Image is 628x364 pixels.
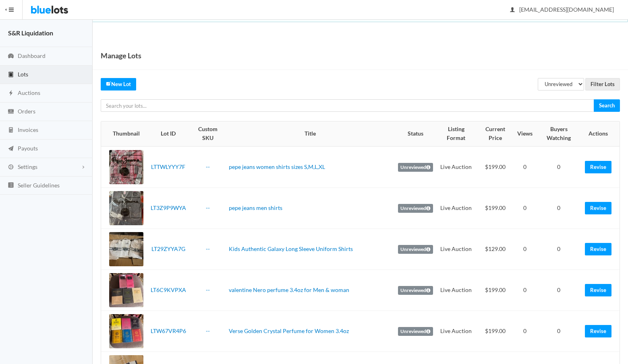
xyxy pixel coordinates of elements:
th: Current Price [476,121,514,146]
td: Live Auction [436,188,476,229]
td: 0 [536,146,582,188]
td: $129.00 [476,229,514,270]
ion-icon: cash [7,108,15,116]
a: -- [206,245,210,252]
strong: S&R Liquidation [8,29,53,37]
a: pepe jeans women shirts sizes S,M,L,XL [229,163,325,170]
td: Live Auction [436,311,476,352]
ion-icon: flash [7,90,15,97]
a: -- [206,327,210,334]
th: Buyers Watching [536,121,582,146]
td: 0 [536,229,582,270]
a: pepe jeans men shirts [229,204,282,211]
th: Custom SKU [190,121,226,146]
td: $199.00 [476,270,514,311]
a: -- [206,204,210,211]
ion-icon: speedometer [7,53,15,60]
a: LT6C9KVPXA [151,286,186,293]
a: Revise [585,325,611,337]
td: 0 [536,188,582,229]
ion-icon: list box [7,182,15,189]
th: Actions [582,121,620,146]
span: Settings [18,163,37,170]
td: $199.00 [476,146,514,188]
a: Verse Golden Crystal Perfume for Women 3.4oz [229,327,349,334]
a: valentine Nero perfume 3.4oz for Men & woman [229,286,349,293]
td: 0 [514,146,536,188]
ion-icon: create [106,81,111,86]
label: Unreviewed [398,163,433,172]
th: Thumbnail [101,121,147,146]
label: Unreviewed [398,245,433,254]
a: -- [206,286,210,293]
span: Auctions [18,89,40,96]
span: Lots [18,71,28,78]
a: -- [206,163,210,170]
a: Revise [585,202,611,214]
span: Invoices [18,126,38,133]
td: 0 [514,311,536,352]
a: createNew Lot [101,78,136,90]
th: Title [226,121,395,146]
td: 0 [514,229,536,270]
th: Listing Format [436,121,476,146]
td: Live Auction [436,229,476,270]
ion-icon: cog [7,164,15,171]
td: Live Auction [436,146,476,188]
ion-icon: person [508,6,516,14]
ion-icon: clipboard [7,71,15,79]
a: Revise [585,243,611,255]
a: LTW67VR4P6 [151,327,186,334]
span: Payouts [18,145,38,152]
a: LT29ZYYA7G [151,245,185,252]
td: 0 [514,270,536,311]
td: 0 [536,270,582,311]
th: Views [514,121,536,146]
td: $199.00 [476,311,514,352]
span: Seller Guidelines [18,182,60,189]
td: Live Auction [436,270,476,311]
input: Search your lots... [101,99,594,112]
th: Lot ID [147,121,190,146]
ion-icon: paper plane [7,145,15,153]
a: Revise [585,284,611,296]
a: LTTWLYYY7F [151,163,185,170]
input: Search [594,99,620,112]
label: Unreviewed [398,327,433,336]
span: Orders [18,108,35,115]
label: Unreviewed [398,204,433,213]
td: $199.00 [476,188,514,229]
span: Dashboard [18,52,46,59]
ion-icon: calculator [7,127,15,134]
input: Filter Lots [585,78,620,90]
th: Status [395,121,436,146]
td: 0 [514,188,536,229]
label: Unreviewed [398,286,433,295]
td: 0 [536,311,582,352]
a: Kids Authentic Galaxy Long Sleeve Uniform Shirts [229,245,353,252]
h1: Manage Lots [101,49,141,62]
a: Revise [585,161,611,173]
a: LT3Z9P9WYA [151,204,186,211]
span: [EMAIL_ADDRESS][DOMAIN_NAME] [510,6,614,13]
